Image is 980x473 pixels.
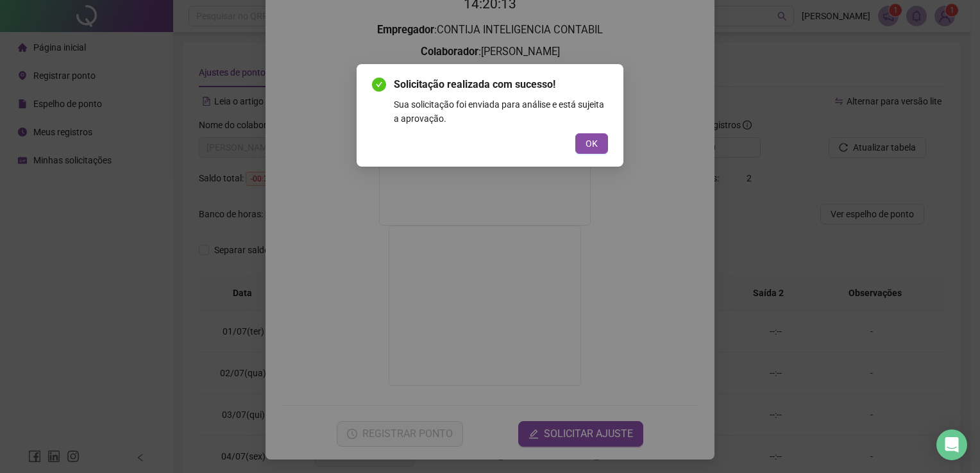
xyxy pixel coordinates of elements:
[586,137,598,151] span: OK
[394,97,608,126] div: Sua solicitação foi enviada para análise e está sujeita a aprovação.
[394,77,608,92] span: Solicitação realizada com sucesso!
[372,78,386,92] span: check-circle
[936,429,967,460] div: Open Intercom Messenger
[575,133,608,154] button: OK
